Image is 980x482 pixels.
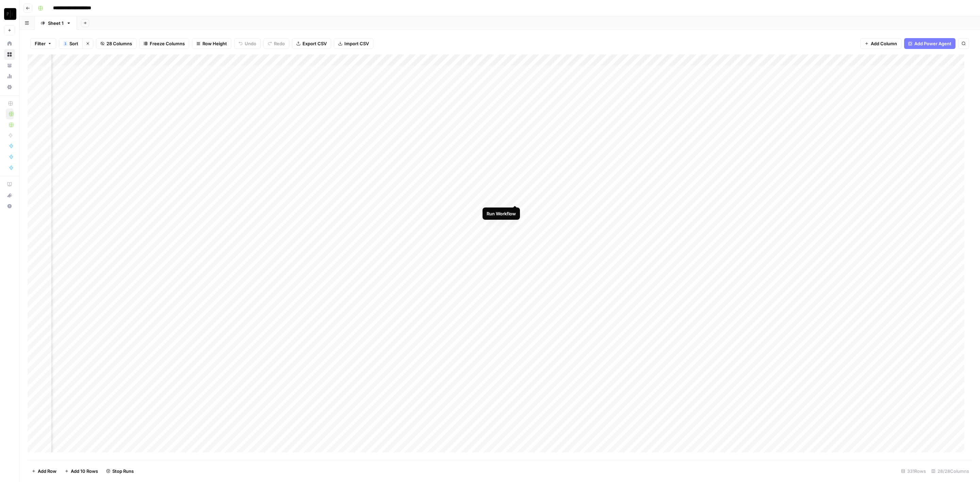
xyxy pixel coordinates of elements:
[64,41,66,46] span: 1
[150,40,185,47] span: Freeze Columns
[234,38,261,49] button: Undo
[914,40,951,47] span: Add Power Agent
[860,38,901,49] button: Add Column
[274,40,285,47] span: Redo
[4,5,15,22] button: Workspace: Paragon Intel - Bill / Ty / Colby R&D
[4,71,15,82] a: Usage
[71,468,98,475] span: Add 10 Rows
[202,40,227,47] span: Row Height
[61,466,102,477] button: Add 10 Rows
[112,468,134,475] span: Stop Runs
[4,201,15,212] button: Help + Support
[69,40,78,47] span: Sort
[102,466,138,477] button: Stop Runs
[4,8,16,20] img: Paragon Intel - Bill / Ty / Colby R&D Logo
[35,40,46,47] span: Filter
[4,38,15,49] a: Home
[35,16,77,30] a: Sheet 1
[898,466,929,477] div: 331 Rows
[4,190,15,201] button: What's new?
[30,38,56,49] button: Filter
[344,40,369,47] span: Import CSV
[4,82,15,93] a: Settings
[63,41,67,46] div: 1
[4,190,15,200] div: What's new?
[303,40,327,47] span: Export CSV
[107,40,132,47] span: 28 Columns
[292,38,331,49] button: Export CSV
[904,38,955,49] button: Add Power Agent
[192,38,231,49] button: Row Height
[334,38,373,49] button: Import CSV
[139,38,189,49] button: Freeze Columns
[929,466,972,477] div: 28/28 Columns
[96,38,136,49] button: 28 Columns
[263,38,289,49] button: Redo
[28,466,61,477] button: Add Row
[59,38,82,49] button: 1Sort
[38,468,56,475] span: Add Row
[4,49,15,60] a: Browse
[4,60,15,71] a: Your Data
[4,179,15,190] a: AirOps Academy
[245,40,256,47] span: Undo
[487,210,516,217] div: Run Workflow
[48,20,64,27] div: Sheet 1
[871,40,897,47] span: Add Column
